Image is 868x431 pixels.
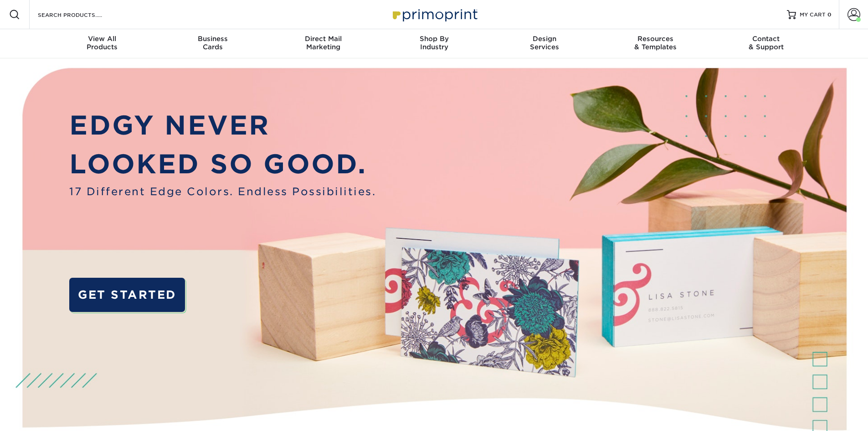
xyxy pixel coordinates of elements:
span: MY CART [800,11,826,19]
a: Direct MailMarketing [268,29,379,58]
a: Resources& Templates [600,29,711,58]
span: 17 Different Edge Colors. Endless Possibilities. [69,184,376,199]
a: DesignServices [489,29,600,58]
a: View AllProducts [47,29,158,58]
span: View All [47,35,158,43]
span: Business [157,35,268,43]
span: Resources [600,35,711,43]
a: GET STARTED [69,278,185,312]
span: 0 [827,11,832,18]
span: Shop By [379,35,489,43]
p: LOOKED SO GOOD. [69,145,376,184]
img: Primoprint [389,5,480,24]
a: Shop ByIndustry [379,29,489,58]
div: Marketing [268,35,379,51]
a: Contact& Support [711,29,822,58]
div: Products [47,35,158,51]
div: Cards [157,35,268,51]
div: Services [489,35,600,51]
div: & Support [711,35,822,51]
span: Direct Mail [268,35,379,43]
div: & Templates [600,35,711,51]
span: Design [489,35,600,43]
span: Contact [711,35,822,43]
a: BusinessCards [157,29,268,58]
input: SEARCH PRODUCTS..... [37,9,126,20]
p: EDGY NEVER [69,106,376,145]
div: Industry [379,35,489,51]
